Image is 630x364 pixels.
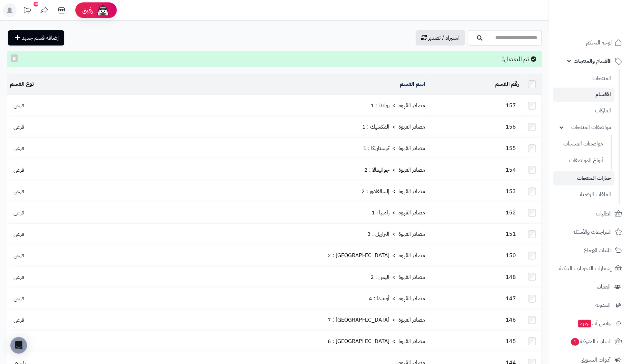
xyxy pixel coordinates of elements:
[553,297,626,313] a: المدونة
[502,316,520,324] span: 146
[328,316,425,324] a: مصادر القهوة > [GEOGRAPHIC_DATA] : 7
[10,144,28,152] span: فرعى
[416,30,465,45] a: استيراد / تصدير
[10,187,28,195] span: فرعى
[18,3,36,19] a: تحديثات المنصة
[502,123,520,131] span: 156
[370,101,425,110] a: مصادر القهوة > رواندا : 1
[553,103,614,118] a: الماركات
[553,260,626,277] a: إشعارات التحويلات البنكية
[328,251,425,260] a: مصادر القهوة > [GEOGRAPHIC_DATA] : 2
[431,80,519,88] div: رقم القسم
[502,230,520,238] span: 151
[553,333,626,350] a: السلات المتروكة1
[570,337,612,346] span: السلات المتروكة
[10,251,28,260] span: فرعى
[10,123,28,131] span: فرعى
[553,187,614,202] a: الملفات الرقمية
[553,120,614,135] a: مواصفات المنتجات
[428,34,460,42] span: استيراد / تصدير
[574,56,612,66] span: الأقسام والمنتجات
[82,6,93,14] span: رفيق
[584,245,612,255] span: طلبات الإرجاع
[553,315,626,332] a: وآتس آبجديد
[8,30,64,45] a: إضافة قسم جديد
[553,88,614,102] a: الأقسام
[367,230,425,238] a: مصادر القهوة > البرازيل : 3
[400,80,425,88] a: اسم القسم
[370,273,425,281] a: مصادر القهوة > اليمن : 2
[7,51,542,67] div: تم التعديل!
[96,3,110,17] img: ai-face.png
[553,71,614,86] a: المنتجات
[595,300,611,310] span: المدونة
[502,166,520,174] span: 154
[369,294,425,303] a: مصادر القهوة > أوغندا : 4
[553,153,607,168] a: أنواع المواصفات
[553,171,614,185] a: خيارات المنتجات
[502,273,520,281] span: 148
[502,294,520,303] span: 147
[361,187,425,195] a: مصادر القهوة > إلسالفادور : 2
[7,74,101,95] td: نوع القسم
[553,279,626,295] a: العملاء
[596,209,612,219] span: الطلبات
[10,166,28,174] span: فرعى
[578,320,591,327] span: جديد
[502,101,520,110] span: 157
[553,136,607,151] a: مواصفات المنتجات
[10,209,28,217] span: فرعى
[10,273,28,281] span: فرعى
[10,294,28,303] span: فرعى
[553,242,626,259] a: طلبات الإرجاع
[372,209,425,217] a: مصادر القهوة > زامبيا ؛ 1
[10,230,28,238] span: فرعى
[502,187,520,195] span: 153
[10,101,28,110] span: فرعى
[502,144,520,152] span: 155
[597,282,611,292] span: العملاء
[553,205,626,222] a: الطلبات
[571,338,579,346] span: 1
[363,144,425,152] a: مصادر القهوة > كوستاريكا : 1
[11,54,18,62] button: ×
[328,337,425,345] a: مصادر القهوة > [GEOGRAPHIC_DATA] : 6
[553,34,626,51] a: لوحة التحكم
[573,227,612,237] span: المراجعات والأسئلة
[553,224,626,240] a: المراجعات والأسئلة
[586,38,612,48] span: لوحة التحكم
[10,316,28,324] span: فرعى
[22,34,59,42] span: إضافة قسم جديد
[559,264,612,273] span: إشعارات التحويلات البنكية
[10,337,28,345] span: فرعى
[577,318,611,328] span: وآتس آب
[364,166,425,174] a: مصادر القهوة > جواتيمالا : 2
[10,337,27,354] div: Open Intercom Messenger
[502,209,520,217] span: 152
[34,2,38,7] div: 10
[502,251,520,260] span: 150
[362,123,425,131] a: مصادر القهوة > المكسيك : 1
[502,337,520,345] span: 145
